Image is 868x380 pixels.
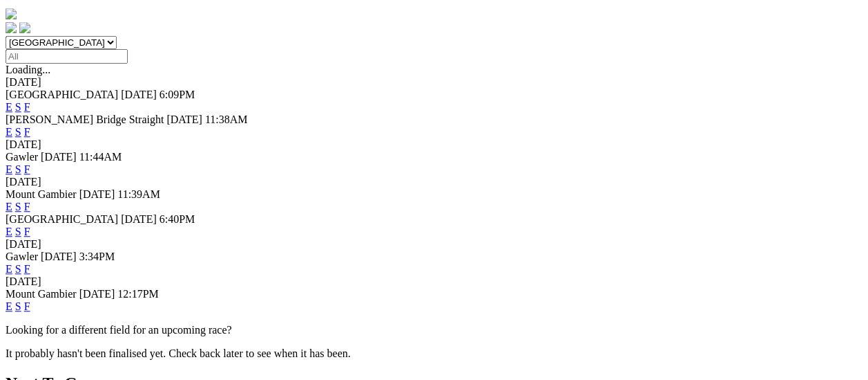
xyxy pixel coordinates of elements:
[117,288,159,300] span: 12:17PM
[6,238,862,251] div: [DATE]
[121,213,157,225] span: [DATE]
[24,101,30,113] a: F
[79,151,122,163] span: 11:44AM
[6,22,17,33] img: facebook.svg
[6,89,118,100] span: [GEOGRAPHIC_DATA]
[166,114,202,125] span: [DATE]
[79,188,115,200] span: [DATE]
[15,300,21,312] a: S
[6,126,12,138] a: E
[6,251,38,262] span: Gawler
[6,213,118,225] span: [GEOGRAPHIC_DATA]
[6,188,77,200] span: Mount Gambier
[6,76,862,89] div: [DATE]
[6,8,17,19] img: logo-grsa-white.png
[6,101,12,113] a: E
[15,163,21,175] a: S
[24,263,30,275] a: F
[6,163,12,175] a: E
[24,201,30,212] a: F
[15,226,21,237] a: S
[6,226,12,237] a: E
[6,347,351,359] partial: It probably hasn't been finalised yet. Check back later to see when it has been.
[41,251,77,262] span: [DATE]
[6,64,50,75] span: Loading...
[6,176,862,188] div: [DATE]
[6,288,77,300] span: Mount Gambier
[160,89,195,100] span: 6:09PM
[6,49,128,64] input: Select date
[15,126,21,138] a: S
[6,263,12,275] a: E
[6,324,862,336] p: Looking for a different field for an upcoming race?
[24,126,30,138] a: F
[79,251,115,262] span: 3:34PM
[6,201,12,212] a: E
[6,114,164,125] span: [PERSON_NAME] Bridge Straight
[79,288,115,300] span: [DATE]
[6,151,38,163] span: Gawler
[15,201,21,212] a: S
[15,101,21,113] a: S
[24,226,30,237] a: F
[6,138,862,151] div: [DATE]
[205,114,248,125] span: 11:38AM
[160,213,195,225] span: 6:40PM
[24,300,30,312] a: F
[117,188,160,200] span: 11:39AM
[6,300,12,312] a: E
[19,22,30,33] img: twitter.svg
[121,89,157,100] span: [DATE]
[41,151,77,163] span: [DATE]
[24,163,30,175] a: F
[15,263,21,275] a: S
[6,275,862,288] div: [DATE]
